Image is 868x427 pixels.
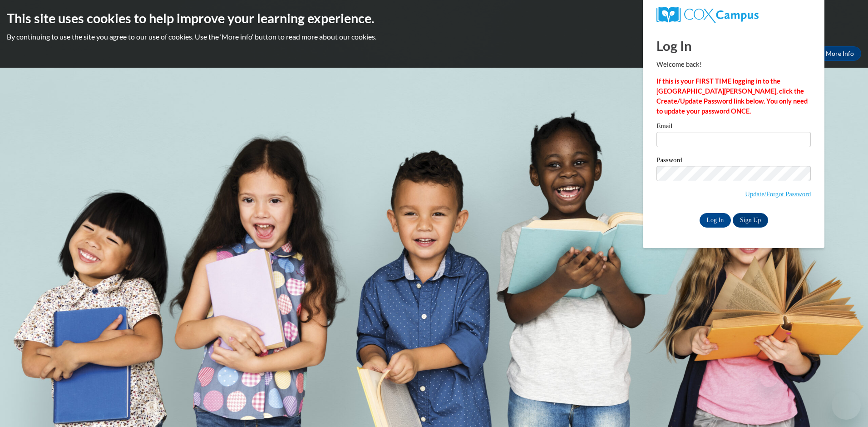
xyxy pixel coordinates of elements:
[745,190,811,198] a: Update/Forgot Password
[656,7,811,23] a: COX Campus
[656,77,808,115] strong: If this is your FIRST TIME logging in to the [GEOGRAPHIC_DATA][PERSON_NAME], click the Create/Upd...
[656,36,811,55] h1: Log In
[733,213,768,228] a: Sign Up
[832,391,861,420] iframe: Button to launch messaging window
[760,369,778,387] iframe: Close message
[656,123,811,132] label: Email
[7,32,861,42] p: By continuing to use the site you agree to our use of cookies. Use the ‘More info’ button to read...
[700,213,731,228] input: Log In
[819,46,861,61] a: More Info
[656,157,811,166] label: Password
[656,7,758,23] img: COX Campus
[7,9,861,27] h2: This site uses cookies to help improve your learning experience.
[656,60,811,70] p: Welcome back!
